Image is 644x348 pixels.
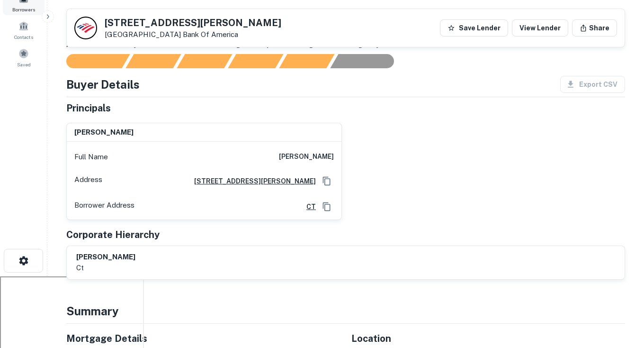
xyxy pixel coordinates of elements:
button: Share [572,19,617,37]
iframe: Chat Widget [597,272,644,318]
h5: Corporate Hierarchy [66,228,160,242]
a: [STREET_ADDRESS][PERSON_NAME] [187,176,316,186]
h5: Mortgage Details [66,331,340,346]
div: Principals found, still searching for contact information. This may take time... [279,54,334,68]
button: Copy Address [320,200,334,214]
div: Principals found, AI now looking for contact information... [228,54,283,68]
h5: Location [351,331,625,346]
h6: [PERSON_NAME] [279,151,334,163]
a: CT [299,201,316,212]
h4: Summary [66,302,625,320]
p: Borrower Address [74,200,134,214]
span: Contacts [14,33,33,41]
h6: [PERSON_NAME] [74,127,134,138]
button: Copy Address [320,174,334,188]
a: View Lender [512,19,568,37]
button: Save Lender [440,19,508,37]
h6: [PERSON_NAME] [76,252,135,263]
h5: [STREET_ADDRESS][PERSON_NAME] [105,18,281,27]
p: Full Name [74,151,108,163]
h5: Principals [66,101,111,115]
a: Contacts [3,17,45,43]
p: Address [74,174,102,188]
div: Your request is received and processing... [125,54,181,68]
div: AI fulfillment process complete. [331,54,405,68]
a: Bank Of America [183,30,238,38]
div: Documents found, AI parsing details... [177,54,232,68]
p: [GEOGRAPHIC_DATA] [105,30,281,39]
span: Borrowers [12,6,35,13]
a: Saved [3,45,45,70]
h4: Buyer Details [66,76,140,93]
div: Sending borrower request to AI... [55,54,126,68]
span: Saved [17,61,31,68]
p: ct [76,262,135,274]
